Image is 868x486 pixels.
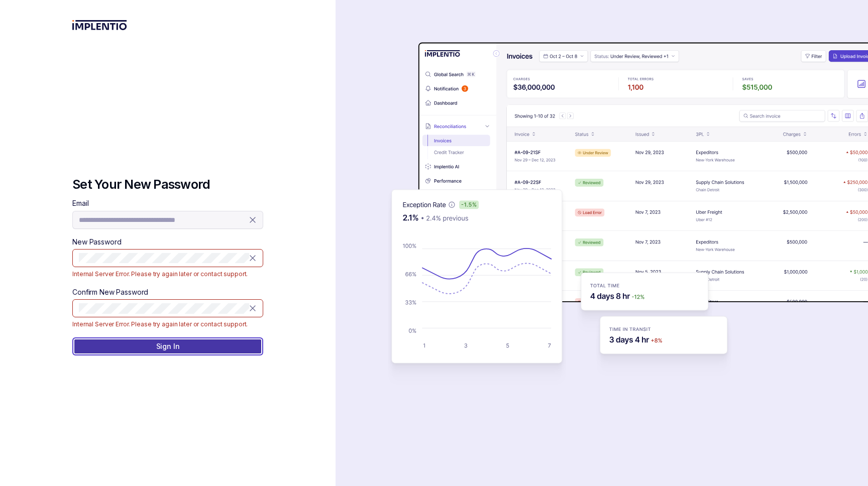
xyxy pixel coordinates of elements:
[72,20,127,30] img: logo
[72,237,121,247] label: New Password
[156,341,180,351] p: Sign In
[238,462,630,486] iframe: Netlify Drawer
[72,269,248,279] span: Internal Server Error. Please try again later or contact support.
[72,287,148,297] label: Confirm New Password
[72,198,88,208] label: Email
[72,337,263,355] button: Sign In
[72,176,263,193] h3: Set Your New Password
[72,319,248,329] span: Internal Server Error. Please try again later or contact support.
